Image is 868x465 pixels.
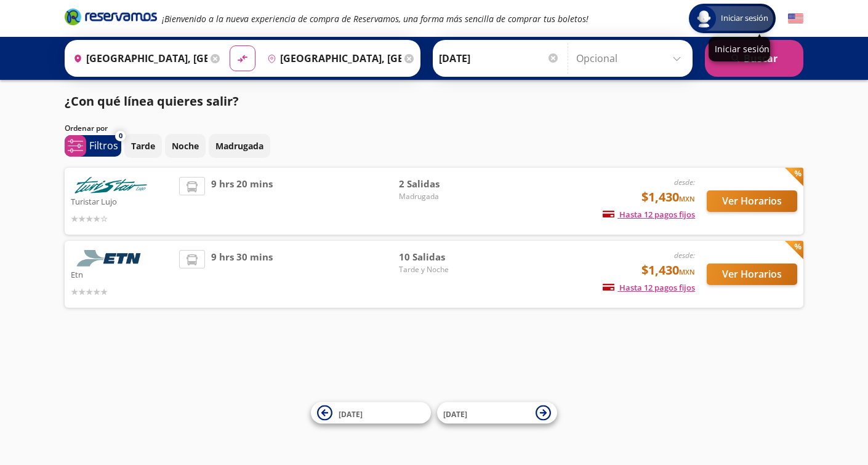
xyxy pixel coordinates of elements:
p: ¿Con qué línea quieres salir? [65,92,239,111]
em: desde: [674,250,695,260]
small: MXN [679,267,695,276]
button: Noche [165,134,206,158]
span: Hasta 12 pagos fijos [603,282,695,293]
span: 0 [119,131,123,141]
button: Buscar [705,40,803,77]
em: desde: [674,177,695,187]
span: Tarde y Noche [399,264,485,275]
img: Etn [71,250,151,267]
span: 9 hrs 30 mins [211,250,273,299]
button: [DATE] [437,402,557,424]
span: $1,430 [641,188,695,206]
p: Noche [172,139,199,152]
span: 2 Salidas [399,177,485,191]
a: Brand Logo [65,7,157,29]
span: [DATE] [443,408,467,419]
button: Tarde [124,134,162,158]
em: ¡Bienvenido a la nueva experiencia de compra de Reservamos, una forma más sencilla de comprar tus... [162,13,589,25]
p: Etn [71,267,173,281]
span: Iniciar sesión [716,12,773,25]
span: Madrugada [399,191,485,202]
p: Madrugada [215,139,263,152]
input: Elegir Fecha [439,43,560,74]
button: Ver Horarios [707,264,797,285]
span: 10 Salidas [399,250,485,264]
button: Ver Horarios [707,190,797,212]
input: Opcional [576,43,686,74]
p: Tarde [131,139,155,152]
span: [DATE] [339,408,363,419]
span: Hasta 12 pagos fijos [603,209,695,220]
p: Turistar Lujo [71,193,173,208]
p: Iniciar sesión [715,43,764,55]
p: Filtros [89,138,118,153]
span: $1,430 [641,261,695,279]
p: Ordenar por [65,123,108,134]
input: Buscar Origen [68,43,207,74]
button: English [788,11,803,26]
input: Buscar Destino [262,43,401,74]
i: Brand Logo [65,7,157,26]
button: Madrugada [209,134,270,158]
img: Turistar Lujo [71,177,151,193]
button: 0Filtros [65,135,121,157]
small: MXN [679,194,695,203]
button: [DATE] [311,402,431,424]
span: 9 hrs 20 mins [211,177,273,225]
